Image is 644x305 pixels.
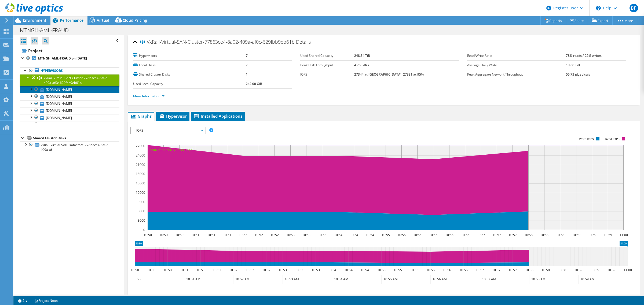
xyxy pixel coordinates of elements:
[20,67,119,74] a: Hypervisors
[566,72,590,77] b: 55.73 gigabits/s
[239,233,247,237] text: 10:52
[246,268,254,272] text: 10:52
[410,268,418,272] text: 10:55
[138,209,145,213] text: 6000
[459,268,468,272] text: 10:56
[607,268,616,272] text: 10:59
[300,62,354,68] label: Peak Disk Throughput
[354,63,369,67] b: 4.76 GB/s
[180,268,188,272] text: 10:51
[196,268,205,272] text: 10:51
[246,81,262,86] b: 242.00 GiB
[163,268,172,272] text: 10:50
[279,268,287,272] text: 10:53
[213,268,221,272] text: 10:51
[60,18,83,23] span: Performance
[572,233,580,237] text: 10:59
[159,113,187,119] span: Hypervisor
[133,94,164,98] a: More Information
[295,268,303,272] text: 10:53
[525,268,533,272] text: 10:58
[262,268,270,272] text: 10:52
[38,56,87,61] b: MTNGH_AML-FRAUD on [DATE]
[566,16,588,25] a: Share
[397,233,406,237] text: 10:55
[426,268,435,272] text: 10:56
[300,53,354,58] label: Used Shared Capacity
[246,63,248,67] b: 7
[130,113,152,119] span: Graphs
[150,148,193,152] text: 95th Percentile = 27331 IOPS
[144,233,152,237] text: 10:50
[344,268,353,272] text: 10:54
[20,74,119,86] a: VxRail-Virtual-SAN-Cluster-77863ce4-8a02-409a-af0c-629fbb9eb61b
[136,162,145,167] text: 21000
[20,55,119,62] a: MTNGH_AML-FRAUD on [DATE]
[20,100,119,107] a: [DOMAIN_NAME]
[134,127,203,134] span: IOPS
[17,27,77,33] h1: MTNGH-AML-FRAUD
[20,93,119,100] a: [DOMAIN_NAME]
[366,233,374,237] text: 10:54
[541,268,550,272] text: 10:58
[624,268,632,272] text: 11:00
[467,62,566,68] label: Average Daily Write
[31,297,62,304] a: Project Notes
[136,181,145,185] text: 15000
[255,233,263,237] text: 10:52
[558,268,566,272] text: 10:58
[270,233,279,237] text: 10:52
[286,233,295,237] text: 10:53
[138,218,145,223] text: 3000
[540,233,548,237] text: 10:58
[566,53,602,58] b: 78% reads / 22% writes
[312,268,320,272] text: 10:53
[20,121,119,128] a: [DOMAIN_NAME]
[588,16,613,25] a: Export
[136,144,145,148] text: 27000
[131,268,139,272] text: 10:50
[246,72,248,77] b: 1
[133,81,246,87] label: Used Local Capacity
[574,268,583,272] text: 10:59
[467,53,566,58] label: Read/Write Ratio
[296,39,311,45] span: Details
[596,6,601,10] svg: \n
[630,4,638,12] span: BF
[223,233,231,237] text: 10:51
[33,135,119,141] div: Shared Cluster Disks
[467,72,566,77] label: Peak Aggregate Network Throughput
[20,107,119,114] a: [DOMAIN_NAME]
[361,268,369,272] text: 10:54
[300,72,354,77] label: IOPS
[508,233,517,237] text: 10:57
[20,114,119,121] a: [DOMAIN_NAME]
[354,53,370,58] b: 248.34 TiB
[193,113,242,119] span: Installed Applications
[318,233,326,237] text: 10:53
[604,233,612,237] text: 10:59
[591,268,599,272] text: 10:59
[476,268,484,272] text: 10:57
[302,233,310,237] text: 10:53
[123,18,147,23] span: Cloud Pricing
[207,233,215,237] text: 10:51
[579,137,594,141] text: Write IOPS
[350,233,358,237] text: 10:54
[566,63,580,67] b: 10.66 TiB
[143,228,145,232] text: 0
[429,233,437,237] text: 10:56
[133,53,246,58] label: Hypervisors
[140,39,295,45] span: VxRail-Virtual-SAN-Cluster-77863ce4-8a02-409a-af0c-629fbb9eb61b
[147,268,155,272] text: 10:50
[97,18,109,23] span: Virtual
[328,268,336,272] text: 10:54
[354,72,424,77] b: 27344 at [GEOGRAPHIC_DATA], 27331 at 95%
[492,268,500,272] text: 10:57
[246,53,248,58] b: 7
[159,233,168,237] text: 10:50
[23,18,46,23] span: Environment
[191,233,199,237] text: 10:51
[620,233,628,237] text: 11:00
[20,141,119,153] a: VxRail-Virtual-SAN-Datastore-77863ce4-8a02-409a-af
